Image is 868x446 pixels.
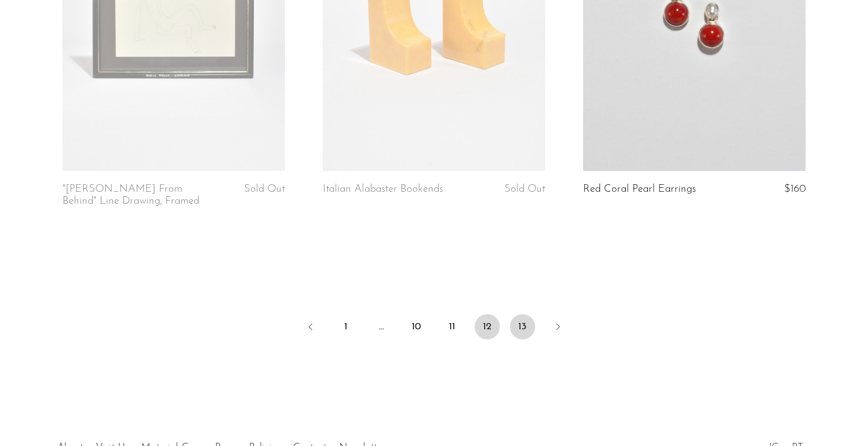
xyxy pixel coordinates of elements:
span: … [369,314,394,339]
span: Sold Out [504,184,545,194]
a: Previous [298,314,323,342]
a: Next [545,314,570,342]
a: 1 [333,314,359,339]
a: 13 [510,314,535,339]
a: Italian Alabaster Bookends [323,184,443,195]
a: 11 [439,314,465,339]
a: Red Coral Pearl Earrings [583,184,696,195]
a: "[PERSON_NAME] From Behind" Line Drawing, Framed [62,184,211,207]
span: Sold Out [244,184,285,194]
span: $160 [784,184,806,194]
a: 10 [404,314,429,339]
span: 12 [475,314,500,339]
